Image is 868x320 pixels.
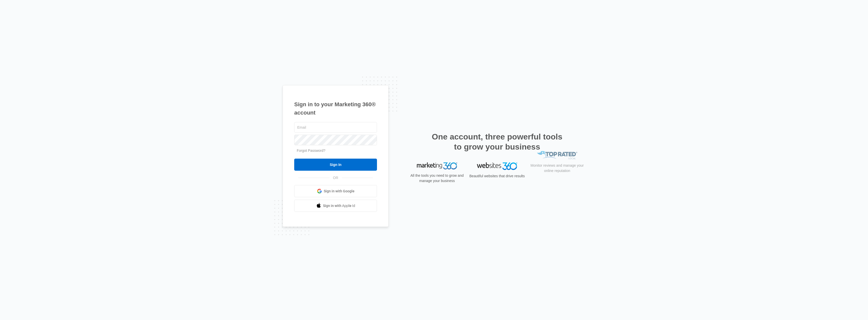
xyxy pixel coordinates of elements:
[469,173,525,179] p: Beautiful websites that drive results
[294,100,377,117] h1: Sign in to your Marketing 360® account
[294,185,377,197] a: Sign in with Google
[324,189,355,194] span: Sign in with Google
[294,122,377,133] input: Email
[477,162,517,170] img: Websites 360
[529,174,585,185] p: Monitor reviews and manage your online reputation
[294,200,377,212] a: Sign in with Apple Id
[430,132,564,152] h2: One account, three powerful tools to grow your business
[297,149,325,153] a: Forgot Password?
[417,162,457,169] img: Marketing 360
[330,175,342,181] span: OR
[409,173,465,184] p: All the tools you need to grow and manage your business
[323,203,355,208] span: Sign in with Apple Id
[294,159,377,171] input: Sign In
[537,162,577,171] img: Top Rated Local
